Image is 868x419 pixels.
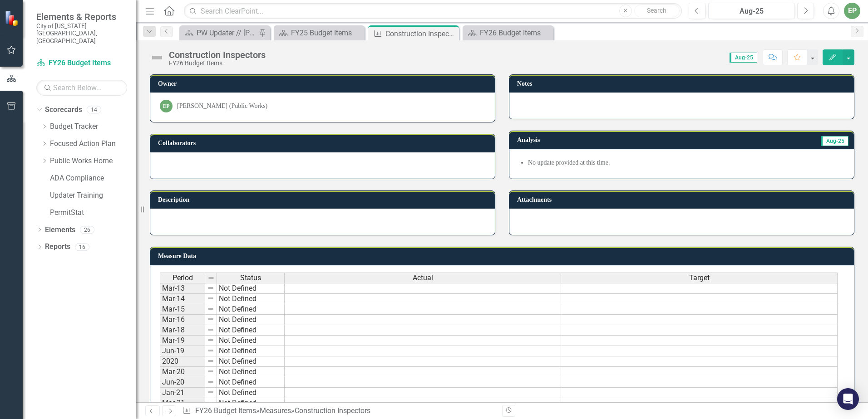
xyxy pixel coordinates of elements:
[634,5,680,17] button: Search
[182,406,495,416] div: » »
[217,294,285,304] td: Not Defined
[517,136,665,143] h3: Analysis
[207,347,214,354] img: 8DAGhfEEPCf229AAAAAElFTkSuQmCC
[50,139,136,149] a: Focused Action Plan
[50,208,136,218] a: PermitStat
[50,173,136,184] a: ADA Compliance
[36,22,127,44] small: City of [US_STATE][GEOGRAPHIC_DATA], [GEOGRAPHIC_DATA]
[150,50,164,65] img: Not Defined
[480,27,551,39] div: FY26 Budget Items
[217,336,285,346] td: Not Defined
[413,274,433,282] span: Actual
[158,253,849,259] h3: Measure Data
[36,11,127,22] span: Elements & Reports
[217,377,285,388] td: Not Defined
[160,356,205,367] td: 2020
[711,6,792,17] div: Aug-25
[217,315,285,325] td: Not Defined
[240,274,261,282] span: Status
[50,122,136,132] a: Budget Tracker
[217,325,285,336] td: Not Defined
[844,3,860,19] button: EP
[207,336,214,344] img: 8DAGhfEEPCf229AAAAAElFTkSuQmCC
[184,3,682,19] input: Search ClearPoint...
[195,406,256,415] a: FY26 Budget Items
[207,295,214,302] img: 8DAGhfEEPCf229AAAAAElFTkSuQmCC
[50,190,136,201] a: Updater Training
[45,225,75,235] a: Elements
[197,27,256,39] div: PW Updater // [PERSON_NAME]
[160,304,205,315] td: Mar-15
[160,283,205,294] td: Mar-13
[160,346,205,356] td: Jun-19
[708,3,795,19] button: Aug-25
[207,357,214,365] img: 8DAGhfEEPCf229AAAAAElFTkSuQmCC
[217,346,285,356] td: Not Defined
[160,367,205,377] td: Mar-20
[207,326,214,333] img: 8DAGhfEEPCf229AAAAAElFTkSuQmCC
[5,10,20,26] img: ClearPoint Strategy
[207,274,215,282] img: 8DAGhfEEPCf229AAAAAElFTkSuQmCC
[517,80,849,87] h3: Notes
[160,315,205,325] td: Mar-16
[160,336,205,346] td: Mar-19
[528,158,844,167] li: No update provided at this time.
[837,388,859,410] div: Open Intercom Messenger
[217,388,285,398] td: Not Defined
[517,196,849,203] h3: Attachments
[80,226,94,234] div: 26
[821,136,848,146] span: Aug-25
[50,156,136,166] a: Public Works Home
[207,389,214,396] img: 8DAGhfEEPCf229AAAAAElFTkSuQmCC
[158,140,490,146] h3: Collaborators
[217,367,285,377] td: Not Defined
[75,243,89,251] div: 16
[465,27,551,39] a: FY26 Budget Items
[217,398,285,409] td: Not Defined
[217,283,285,294] td: Not Defined
[207,284,214,292] img: 8DAGhfEEPCf229AAAAAElFTkSuQmCC
[207,378,214,385] img: 8DAGhfEEPCf229AAAAAElFTkSuQmCC
[173,274,193,282] span: Period
[160,377,205,388] td: Jun-20
[276,27,362,39] a: FY25 Budget Items
[36,58,127,68] a: FY26 Budget Items
[182,27,256,39] a: PW Updater // [PERSON_NAME]
[217,304,285,315] td: Not Defined
[160,294,205,304] td: Mar-14
[87,106,101,113] div: 14
[177,102,267,111] div: [PERSON_NAME] (Public Works)
[260,406,291,415] a: Measures
[36,80,127,96] input: Search Below...
[207,368,214,375] img: 8DAGhfEEPCf229AAAAAElFTkSuQmCC
[689,274,710,282] span: Target
[647,7,666,14] span: Search
[730,53,757,63] span: Aug-25
[158,80,490,87] h3: Owner
[169,50,266,60] div: Construction Inspectors
[160,100,173,112] div: EP
[385,28,457,39] div: Construction Inspectors
[291,27,362,39] div: FY25 Budget Items
[207,399,214,406] img: 8DAGhfEEPCf229AAAAAElFTkSuQmCC
[207,305,214,312] img: 8DAGhfEEPCf229AAAAAElFTkSuQmCC
[158,196,490,203] h3: Description
[295,406,370,415] div: Construction Inspectors
[217,356,285,367] td: Not Defined
[207,316,214,323] img: 8DAGhfEEPCf229AAAAAElFTkSuQmCC
[45,242,70,252] a: Reports
[160,398,205,409] td: Mar-21
[160,325,205,336] td: Mar-18
[169,60,266,67] div: FY26 Budget Items
[45,105,82,115] a: Scorecards
[160,388,205,398] td: Jan-21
